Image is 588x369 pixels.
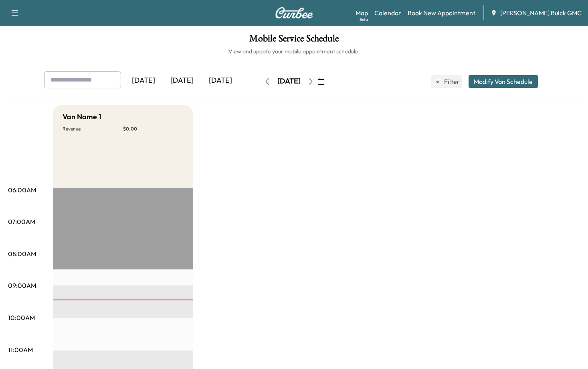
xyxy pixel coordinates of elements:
[8,185,36,195] p: 06:00AM
[8,313,35,322] p: 10:00AM
[275,7,313,18] img: Curbee Logo
[63,126,123,132] p: Revenue
[163,71,201,90] div: [DATE]
[360,16,368,22] div: Beta
[63,111,101,122] h5: Van Name 1
[356,8,368,18] a: MapBeta
[408,8,475,18] a: Book New Appointment
[374,8,401,18] a: Calendar
[124,71,163,90] div: [DATE]
[8,47,580,55] h6: View and update your mobile appointment schedule.
[8,345,33,355] p: 11:00AM
[123,126,184,132] p: $ 0.00
[8,217,35,226] p: 07:00AM
[8,249,36,259] p: 08:00AM
[431,75,462,88] button: Filter
[444,77,459,86] span: Filter
[277,76,301,86] div: [DATE]
[8,34,580,47] h1: Mobile Service Schedule
[500,8,582,18] span: [PERSON_NAME] Buick GMC
[469,75,538,88] button: Modify Van Schedule
[201,71,240,90] div: [DATE]
[8,281,36,290] p: 09:00AM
